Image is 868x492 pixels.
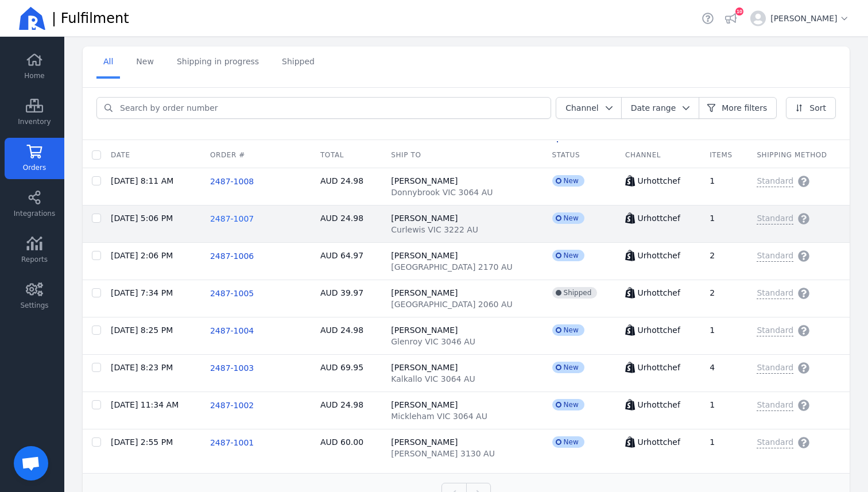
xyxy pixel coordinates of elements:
[311,243,382,280] td: AUD 64.97
[625,151,661,159] span: channel
[391,287,458,299] span: [PERSON_NAME]
[102,243,201,280] td: [DATE] 2:06 PM
[311,429,382,467] td: AUD 60.00
[770,13,850,24] span: [PERSON_NAME]
[700,392,747,429] td: 1
[700,168,747,206] td: 1
[210,214,254,223] a: 2487-1007
[565,103,598,113] span: Channel
[757,175,793,187] span: Standard
[113,98,551,118] input: Search by order number
[552,250,584,261] span: New
[757,175,809,187] button: Standard
[638,287,680,299] p: Urhottchef
[24,71,44,80] span: Home
[391,448,495,459] span: [PERSON_NAME] 3130 AU
[391,250,458,261] span: [PERSON_NAME]
[102,429,201,467] td: [DATE] 2:55 PM
[102,355,201,392] td: [DATE] 8:23 PM
[391,299,513,310] span: [GEOGRAPHIC_DATA] 2060 AU
[391,212,458,224] span: [PERSON_NAME]
[638,362,680,373] p: Urhottchef
[52,9,129,28] span: | Fulfilment
[735,7,743,16] div: 10
[552,287,598,299] span: Shipped
[275,47,321,79] a: Shipped
[391,410,487,422] span: Mickleham VIC 3064 AU
[552,436,584,448] span: New
[757,287,809,299] button: Standard
[552,362,584,373] span: New
[700,280,747,317] td: 2
[102,392,201,429] td: [DATE] 11:34 AM
[391,175,458,187] span: [PERSON_NAME]
[552,399,584,410] span: New
[14,446,48,481] a: Open chat
[210,289,254,298] span: 2487-1005
[700,317,747,355] td: 1
[700,243,747,280] td: 2
[391,336,475,347] span: Glenroy VIC 3046 AU
[757,324,793,336] span: Standard
[129,47,161,79] a: New
[210,401,254,410] a: 2487-1002
[170,47,266,79] a: Shipping in progress
[210,151,245,159] span: order #
[700,429,747,467] td: 1
[638,175,680,187] p: Urhottchef
[638,399,680,410] p: Urhottchef
[757,250,809,262] button: Standard
[757,436,809,448] button: Standard
[700,206,747,243] td: 1
[18,117,51,126] span: Inventory
[311,392,382,429] td: AUD 24.98
[311,168,382,206] td: AUD 24.98
[757,212,793,224] span: Standard
[757,362,809,374] button: Standard
[391,261,513,273] span: [GEOGRAPHIC_DATA] 2170 AU
[210,326,254,335] a: 2487-1004
[20,301,48,310] span: Settings
[723,10,739,26] button: 10
[757,287,793,299] span: Standard
[311,317,382,355] td: AUD 24.98
[638,436,680,448] p: Urhottchef
[552,324,584,336] span: New
[638,250,680,261] p: Urhottchef
[210,363,254,373] span: 2487-1003
[638,324,680,336] p: Urhottchef
[96,47,120,79] a: All
[391,373,475,385] span: Kalkallo VIC 3064 AU
[391,324,458,336] span: [PERSON_NAME]
[757,436,793,448] span: Standard
[102,206,201,243] td: [DATE] 5:06 PM
[311,206,382,243] td: AUD 24.98
[757,324,809,336] button: Standard
[391,436,458,448] span: [PERSON_NAME]
[552,212,584,224] span: New
[700,10,716,26] a: Helpdesk
[552,151,580,159] span: status
[757,362,793,374] span: Standard
[757,399,809,411] button: Standard
[210,438,254,447] a: 2487-1001
[621,97,700,119] button: Date range
[638,212,680,224] p: Urhottchef
[102,317,201,355] td: [DATE] 8:25 PM
[14,209,55,218] span: Integrations
[556,97,622,119] button: Channel
[210,251,254,261] a: 2487-1006
[111,151,130,159] span: date
[809,102,826,114] span: Sort
[391,399,458,410] span: [PERSON_NAME]
[710,151,732,159] span: items
[757,399,793,411] span: Standard
[102,280,201,317] td: [DATE] 7:34 PM
[757,250,793,262] span: Standard
[18,5,46,32] img: Ricemill Logo
[557,140,559,142] span: incompleted
[320,151,344,159] span: total
[210,177,254,186] a: 2487-1008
